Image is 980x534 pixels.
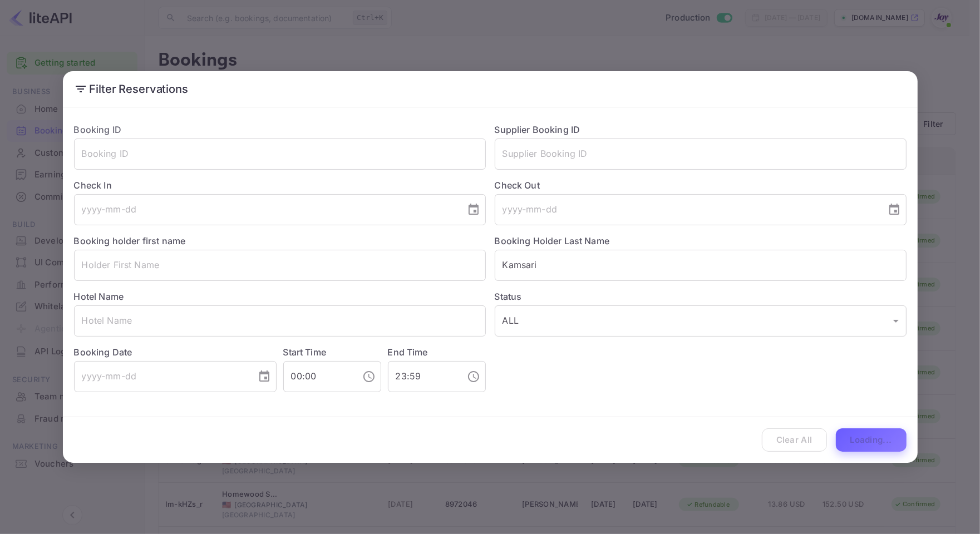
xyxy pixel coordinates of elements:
[74,291,124,302] label: Hotel Name
[74,179,486,192] label: Check In
[283,361,353,392] input: hh:mm
[495,194,879,225] input: yyyy-mm-dd
[495,139,907,170] input: Supplier Booking ID
[495,305,907,337] div: ALL
[358,365,380,388] button: Choose time, selected time is 12:00 AM
[462,365,485,388] button: Choose time, selected time is 11:59 PM
[74,250,486,281] input: Holder First Name
[283,347,327,358] label: Start Time
[495,124,580,135] label: Supplier Booking ID
[462,199,485,221] button: Choose date
[253,365,275,388] button: Choose date
[74,139,486,170] input: Booking ID
[495,179,907,192] label: Check Out
[74,305,486,337] input: Hotel Name
[74,345,277,359] label: Booking Date
[388,361,458,392] input: hh:mm
[388,347,428,358] label: End Time
[63,71,918,107] h2: Filter Reservations
[74,235,186,246] label: Booking holder first name
[495,250,907,281] input: Holder Last Name
[883,199,905,221] button: Choose date
[495,290,907,303] label: Status
[495,235,610,246] label: Booking Holder Last Name
[74,124,122,135] label: Booking ID
[74,194,458,225] input: yyyy-mm-dd
[74,361,249,392] input: yyyy-mm-dd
